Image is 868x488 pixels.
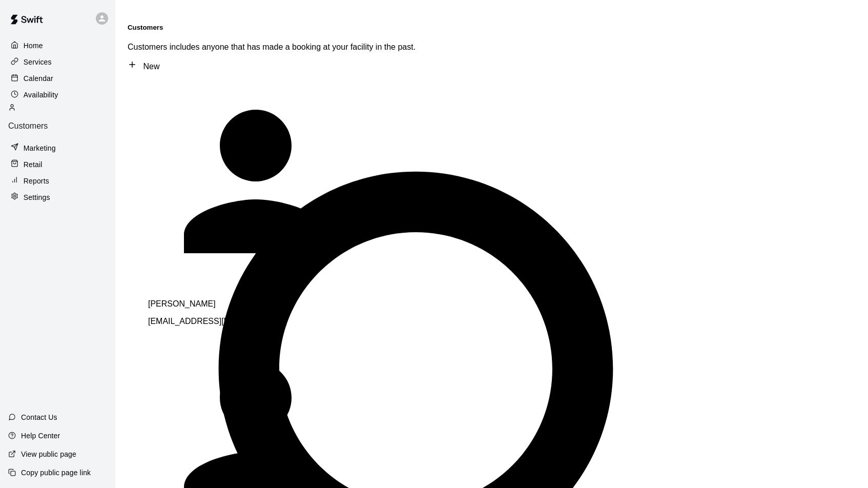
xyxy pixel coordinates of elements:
p: Settings [24,192,50,202]
a: New [128,62,159,71]
span: [EMAIL_ADDRESS][DOMAIN_NAME] [148,317,287,326]
p: Copy public page link [21,467,91,478]
a: Home [8,38,107,53]
p: Retail [24,159,43,170]
div: Treyson Merel [148,74,435,291]
a: Services [8,54,107,70]
a: Reports [8,173,107,189]
a: Availability [8,87,107,103]
h5: Customers [128,24,856,31]
a: Settings [8,190,107,205]
a: Customers [8,104,107,139]
p: Marketing [24,143,56,153]
a: Retail [8,157,107,172]
p: Reports [24,176,49,186]
div: Customers [8,104,107,131]
p: Customers [8,121,107,131]
p: Help Center [21,431,60,441]
p: Customers includes anyone that has made a booking at your facility in the past. [128,43,856,52]
a: Calendar [8,71,107,86]
p: Home [24,40,43,51]
p: Services [24,57,52,67]
p: Availability [24,90,58,100]
a: Marketing [8,140,107,156]
p: Calendar [24,73,53,84]
p: View public page [21,449,76,459]
p: Contact Us [21,412,57,422]
p: [PERSON_NAME] [148,299,435,309]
